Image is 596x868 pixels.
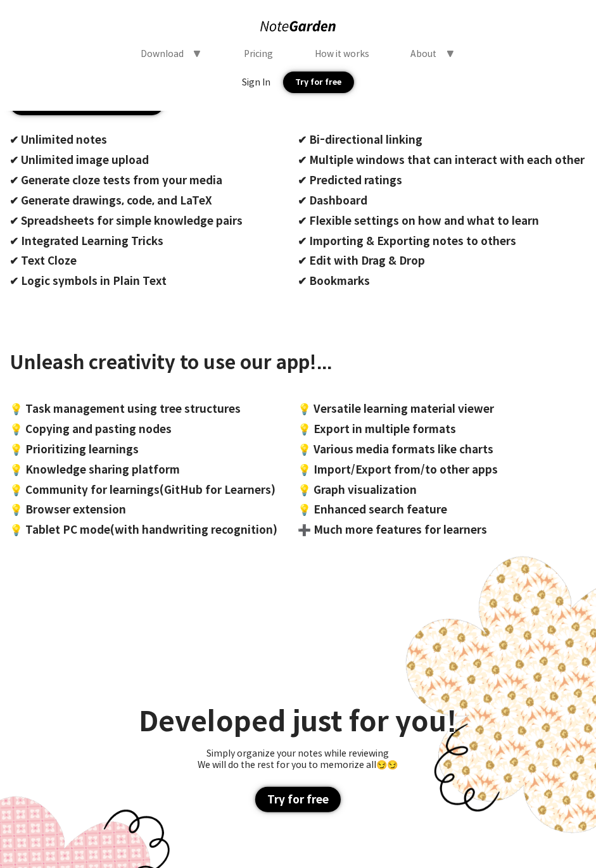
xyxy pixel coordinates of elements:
div: 💡 Export in multiple formats [298,423,587,437]
div: ✔ Importing & Exporting notes to others [298,235,586,249]
div: ✔ Multiple windows that can interact with each other [298,154,586,168]
div: 💡 Tablet PC mode(with handwriting recognition) [10,524,298,538]
div: 💡 Various media formats like charts [298,443,587,457]
div: 💡 Browser extension [10,503,298,517]
div: ✔ Generate drawings, code, and LaTeX [10,194,298,208]
div: ✔ Spreadsheets for simple knowledge pairs [10,215,298,229]
div: ✔ Unlimited notes [10,134,298,148]
div: 💡 Graph visualization [298,484,587,498]
div: ✔ Integrated Learning Tricks [10,235,298,249]
div: Download [141,48,184,60]
div: How it works [315,48,369,60]
div: 💡 Knowledge sharing platform [10,463,298,477]
div: 💡 Copying and pasting nodes [10,423,298,437]
div: 💡 Enhanced search feature [298,503,587,517]
div: ✔ Edit with Drag & Drop [298,255,586,268]
div: ✔ Bi-directional linking [298,134,586,148]
div: Try for free [283,72,354,92]
div: Simply organize your notes while reviewing [198,748,398,759]
div: Try for free [255,787,341,812]
div: 💡 Import/Export from/to other apps [298,463,587,477]
div: Sign In [242,77,270,88]
div: ✔ Unlimited image upload [10,154,298,168]
div: ✔ Generate cloze tests from your media [10,174,298,188]
div: About [411,48,437,60]
div: 💡 Prioritizing learnings [10,443,298,457]
div: Pricing [244,48,273,60]
div: Developed just for you! [139,704,457,739]
div: ✔ Logic symbols in Plain Text [10,275,298,289]
div: ✔ Dashboard [298,194,586,208]
div: ✔ Predicted ratings [298,174,586,188]
div: 💡 Versatile learning material viewer [298,403,587,417]
div: ✔ Bookmarks [298,275,586,289]
div: 💡 Community for learnings(GitHub for Learners) [10,484,298,498]
div: ✔ Flexible settings on how and what to learn [298,215,586,229]
div: ✔ Text Cloze [10,255,298,268]
div: 💡 Task management using tree structures [10,403,298,417]
div: We will do the rest for you to memorize all😏😏 [198,759,398,771]
div: Unleash creativity to use our app!... [10,351,587,375]
div: ➕ Much more features for learners [298,524,587,538]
